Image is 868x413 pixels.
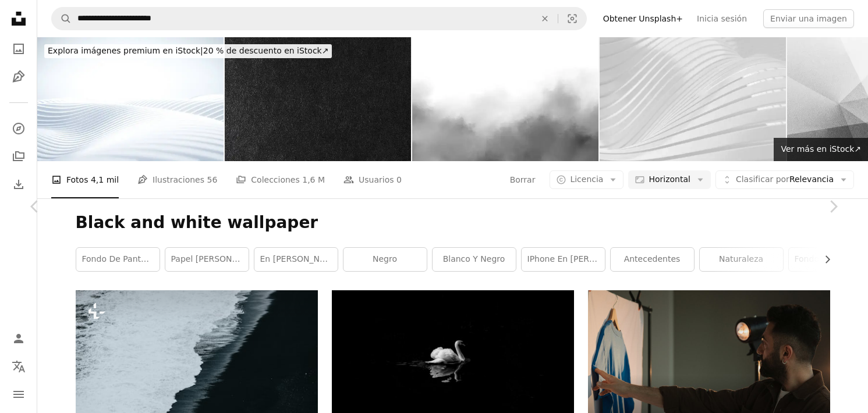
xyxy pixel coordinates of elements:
a: Explorar [7,117,30,140]
button: Enviar una imagen [763,9,854,28]
a: Siguiente [798,151,868,262]
span: Relevancia [736,174,834,186]
span: Clasificar por [736,175,789,184]
button: Borrar [509,170,536,189]
form: Encuentra imágenes en todo el sitio [51,7,587,30]
img: 3D render fondo de onda de rayas blancas [37,37,224,161]
a: Explora imágenes premium en iStock|20 % de descuento en iStock↗ [37,37,339,65]
a: Fotos [7,37,30,60]
h1: Black and white wallpaper [76,212,830,233]
a: Inicia sesión [690,9,754,28]
button: Horizontal [628,170,710,189]
a: cisne mudo en fotografía con poca luz [332,354,574,365]
a: Una persona montando una tabla de surf en una playa cubierta de olas [76,365,318,376]
a: papel [PERSON_NAME] negro [165,248,249,271]
div: 20 % de descuento en iStock ↗ [44,44,332,58]
span: Ver más en iStock ↗ [781,144,861,154]
a: Obtener Unsplash+ [596,9,690,28]
a: Ilustraciones [7,65,30,88]
a: antecedentes [611,248,694,271]
img: Olas. Fondo blanco abstracto. [600,37,786,161]
a: iPhone en [PERSON_NAME] y negro [522,248,605,271]
button: Clasificar porRelevancia [715,170,854,189]
span: Licencia [570,175,603,184]
a: fondo de pantalla [76,248,160,271]
a: Ilustraciones 56 [137,161,217,198]
span: Explora imágenes premium en iStock | [48,46,203,55]
a: Iniciar sesión / Registrarse [7,327,30,350]
button: Idioma [7,355,30,378]
img: Black paper texture [225,37,411,161]
a: Usuarios 0 [343,161,402,198]
a: en [PERSON_NAME] y negro [254,248,338,271]
span: Horizontal [649,174,690,186]
button: Licencia [550,170,623,189]
a: Ver más en iStock↗ [774,138,868,161]
span: 1,6 M [302,173,325,186]
a: Colecciones [7,145,30,168]
a: naturaleza [700,248,783,271]
a: Blanco y negro [433,248,516,271]
button: Menú [7,383,30,406]
button: Borrar [532,8,558,30]
button: Búsqueda visual [558,8,586,30]
span: 0 [396,173,402,186]
a: negro [343,248,427,271]
img: Humo sobre blanco para un fondo [412,37,598,161]
button: Buscar en Unsplash [52,8,72,30]
a: Colecciones 1,6 M [236,161,325,198]
span: 56 [207,173,217,186]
